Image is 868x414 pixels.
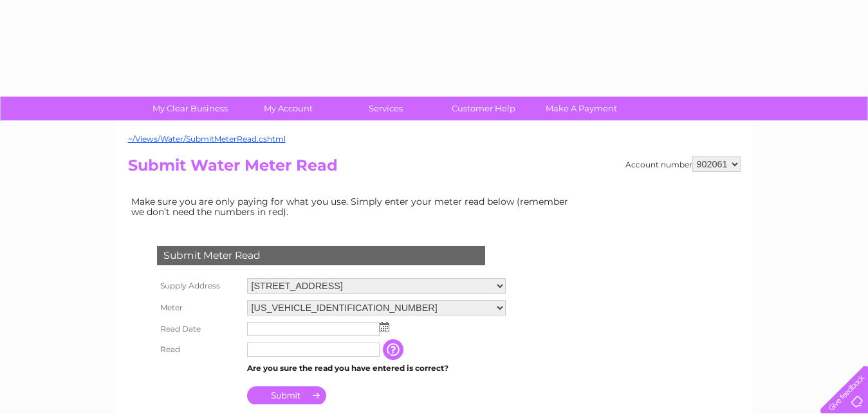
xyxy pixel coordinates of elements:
[247,386,326,404] input: Submit
[137,97,243,120] a: My Clear Business
[380,322,389,332] img: ...
[154,275,244,297] th: Supply Address
[154,319,244,339] th: Read Date
[128,193,578,220] td: Make sure you are only paying for what you use. Simply enter your meter read below (remember we d...
[333,97,439,120] a: Services
[128,134,286,144] a: ~/Views/Water/SubmitMeterRead.cshtml
[625,156,741,172] div: Account number
[154,297,244,319] th: Meter
[128,156,741,181] h2: Submit Water Meter Read
[154,339,244,360] th: Read
[157,246,485,265] div: Submit Meter Read
[528,97,634,120] a: Make A Payment
[235,97,341,120] a: My Account
[244,360,509,377] td: Are you sure the read you have entered is correct?
[383,339,406,360] input: Information
[430,97,537,120] a: Customer Help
